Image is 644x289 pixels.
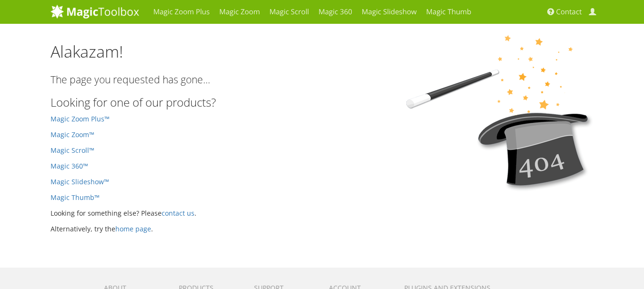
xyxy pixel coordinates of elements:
[556,7,582,17] span: Contact
[115,224,151,233] a: home page
[51,4,139,19] img: MagicToolbox.com - Image tools for your website
[162,209,194,218] a: contact us
[51,96,594,109] p: Looking for one of our products?
[51,114,110,123] a: Magic Zoom Plus™
[51,130,94,139] a: Magic Zoom™
[51,223,594,234] p: Alternatively, try the .
[51,193,100,202] a: Magic Thumb™
[403,31,594,193] img: 404_hat.png
[51,73,594,87] p: The page you requested has gone...
[51,161,88,170] a: Magic 360™
[51,177,109,186] a: Magic Slideshow™
[51,208,594,219] p: Looking for something else? Please .
[51,146,94,155] a: Magic Scroll™
[51,40,594,63] h1: Alakazam!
